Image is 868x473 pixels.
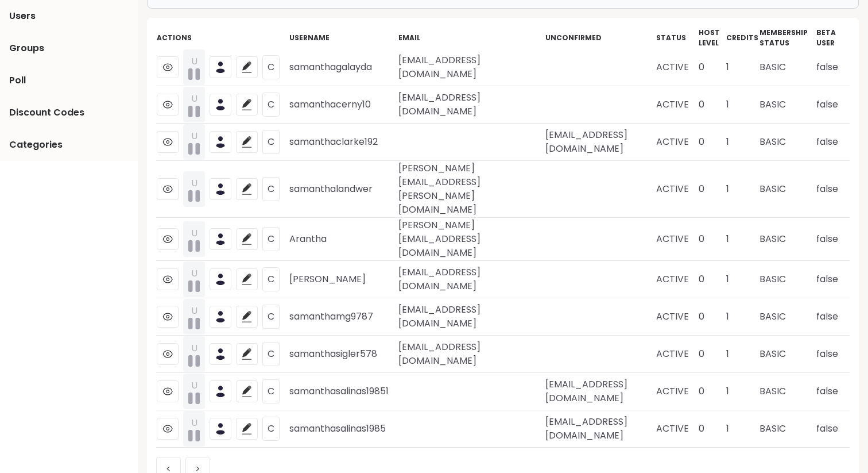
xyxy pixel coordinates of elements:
td: ACTIVE [656,261,698,298]
td: 1 [726,373,759,410]
button: C [262,177,280,201]
td: [PERSON_NAME] [289,261,398,298]
td: false [816,410,850,448]
td: BASIC [759,86,816,124]
td: ACTIVE [656,410,698,448]
td: BASIC [759,124,816,161]
th: Username [289,27,398,49]
td: samanthalandwer [289,161,398,218]
button: C [262,227,280,251]
td: samanthasigler578 [289,336,398,373]
td: [EMAIL_ADDRESS][DOMAIN_NAME] [398,336,545,373]
td: Arantha [289,218,398,261]
td: ACTIVE [656,298,698,336]
td: samanthaclarke192 [289,124,398,161]
td: samanthacerny10 [289,86,398,124]
td: 1 [726,410,759,448]
button: C [262,130,280,154]
td: [EMAIL_ADDRESS][DOMAIN_NAME] [545,124,656,161]
td: samanthasalinas19851 [289,373,398,410]
th: Membership Status [759,27,816,49]
button: U [183,299,205,334]
td: false [816,373,850,410]
td: BASIC [759,49,816,86]
td: 1 [726,218,759,261]
button: C [262,93,280,117]
th: Beta User [816,27,850,49]
button: U [183,49,205,85]
td: BASIC [759,261,816,298]
td: [PERSON_NAME][EMAIL_ADDRESS][DOMAIN_NAME] [398,218,545,261]
button: C [262,267,280,291]
td: 0 [698,161,726,218]
button: U [183,374,205,409]
td: [EMAIL_ADDRESS][DOMAIN_NAME] [398,49,545,86]
td: [EMAIL_ADDRESS][DOMAIN_NAME] [398,86,545,124]
span: Groups [9,41,44,55]
button: U [183,171,205,207]
button: U [183,87,205,122]
td: BASIC [759,373,816,410]
td: false [816,336,850,373]
span: Discount Codes [9,106,84,120]
td: false [816,218,850,261]
th: Status [656,27,698,49]
td: 1 [726,298,759,336]
th: Unconfirmed [545,27,656,49]
span: Poll [9,74,26,87]
td: false [816,49,850,86]
button: U [183,336,205,372]
td: samanthasalinas1985 [289,410,398,448]
td: false [816,298,850,336]
td: false [816,261,850,298]
td: 0 [698,373,726,410]
td: 0 [698,336,726,373]
td: ACTIVE [656,373,698,410]
button: C [262,305,280,329]
button: C [262,417,280,441]
td: 1 [726,336,759,373]
button: U [183,124,205,160]
td: 1 [726,86,759,124]
td: 0 [698,49,726,86]
td: false [816,161,850,218]
td: [EMAIL_ADDRESS][DOMAIN_NAME] [398,261,545,298]
button: C [262,379,280,403]
td: 1 [726,124,759,161]
button: U [183,411,205,447]
td: 0 [698,124,726,161]
td: [PERSON_NAME][EMAIL_ADDRESS][PERSON_NAME][DOMAIN_NAME] [398,161,545,218]
td: 1 [726,161,759,218]
td: samanthamg9787 [289,298,398,336]
td: 1 [726,261,759,298]
td: ACTIVE [656,49,698,86]
span: Users [9,9,36,23]
td: 0 [698,298,726,336]
td: ACTIVE [656,86,698,124]
td: BASIC [759,410,816,448]
button: C [262,55,280,79]
td: ACTIVE [656,124,698,161]
td: 0 [698,86,726,124]
th: credits [726,27,759,49]
th: Email [398,27,545,49]
td: 1 [726,49,759,86]
td: 0 [698,218,726,261]
td: BASIC [759,161,816,218]
td: BASIC [759,218,816,261]
th: Actions [156,27,289,49]
td: samanthagalayda [289,49,398,86]
td: BASIC [759,336,816,373]
td: ACTIVE [656,218,698,261]
button: U [183,221,205,257]
td: ACTIVE [656,336,698,373]
button: U [183,262,205,297]
span: Categories [9,138,63,152]
td: false [816,124,850,161]
td: ACTIVE [656,161,698,218]
td: 0 [698,261,726,298]
td: [EMAIL_ADDRESS][DOMAIN_NAME] [545,373,656,410]
th: Host Level [698,27,726,49]
button: C [262,342,280,366]
td: [EMAIL_ADDRESS][DOMAIN_NAME] [545,410,656,448]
